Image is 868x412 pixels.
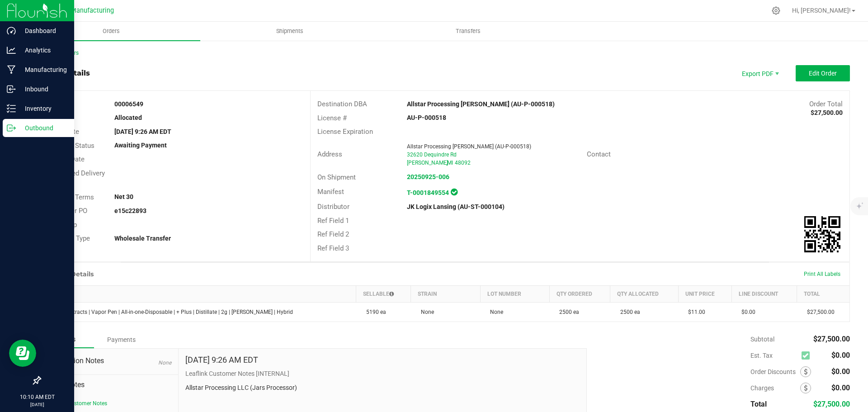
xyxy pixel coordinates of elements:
span: None [158,360,171,366]
a: Shipments [200,22,379,41]
span: Distributor [317,203,349,211]
span: Charges [750,384,800,392]
span: $27,500.00 [813,400,850,408]
span: [PERSON_NAME] [407,160,448,166]
button: Edit Order [796,65,850,81]
span: License Expiration [317,128,373,136]
span: Contact [587,150,611,158]
p: [DATE] [4,401,70,408]
span: Destination DBA [317,100,367,108]
span: License # [317,114,347,122]
p: Inventory [16,103,70,114]
strong: [DATE] 9:26 AM EDT [114,128,171,135]
span: $0.00 [831,384,850,392]
inline-svg: Analytics [7,46,16,55]
span: None [416,309,434,315]
span: Address [317,150,342,158]
span: 2500 ea [616,309,640,315]
p: Inbound [16,84,70,95]
span: Edit Order [809,70,837,77]
th: Unit Price [678,286,731,303]
span: On Shipment [317,173,356,181]
iframe: Resource center [9,340,36,367]
span: 32620 Dequindre Rd [407,152,457,158]
span: None [486,309,503,315]
span: Destination Notes [47,355,171,366]
li: Export PDF [732,65,787,81]
img: Scan me! [804,216,840,252]
strong: Net 30 [114,193,133,200]
span: , [446,160,447,166]
strong: AU-P-000518 [407,114,446,121]
strong: 00006549 [114,100,143,108]
strong: Wholesale Transfer [114,235,171,242]
p: Analytics [16,45,70,56]
span: $0.00 [831,351,850,360]
a: 20250925-006 [407,173,449,180]
span: Hi, [PERSON_NAME]! [792,7,851,14]
inline-svg: Dashboard [7,26,16,35]
span: $27,500.00 [802,309,835,315]
p: Manufacturing [16,64,70,75]
a: Transfers [379,22,557,41]
p: Outbound [16,123,70,133]
th: Qty Allocated [610,286,679,303]
span: Total [750,400,767,408]
p: Dashboard [16,25,70,36]
strong: Allstar Processing [PERSON_NAME] (AU-P-000518) [407,100,555,108]
span: Order Discounts [750,368,800,375]
span: $0.00 [831,367,850,376]
th: Lot Number [480,286,549,303]
span: 2500 ea [555,309,579,315]
strong: $27,500.00 [811,109,843,116]
span: $11.00 [684,309,705,315]
strong: JK Logix Lansing (AU-ST-000104) [407,203,505,210]
span: $0.00 [737,309,755,315]
span: Order Notes [47,379,171,390]
th: Item [41,286,356,303]
span: Order Total [809,100,843,108]
span: Est. Tax [750,352,798,359]
inline-svg: Inbound [7,85,16,94]
strong: Allocated [114,114,142,121]
span: $27,500.00 [813,335,850,343]
span: Transfers [443,27,493,35]
p: Leaflink Customer Notes [INTERNAL] [185,369,580,379]
th: Total [797,286,849,303]
div: Payments [94,331,148,348]
span: Manufacturing [71,7,114,14]
span: Shipments [264,27,316,35]
p: Allstar Processing LLC (Jars Processor) [185,383,580,393]
span: In Sync [451,187,458,197]
inline-svg: Outbound [7,123,16,133]
span: Calculate excise tax [802,350,814,362]
strong: Awaiting Payment [114,142,167,149]
inline-svg: Inventory [7,104,16,113]
h4: [DATE] 9:26 AM EDT [185,355,258,365]
span: MI [447,160,453,166]
th: Strain [411,286,480,303]
th: Qty Ordered [549,286,610,303]
span: Manifest [317,188,344,196]
span: Requested Delivery Date [47,169,105,188]
span: Print All Labels [804,271,840,277]
qrcode: 00006549 [804,216,840,252]
div: Manage settings [770,6,782,15]
strong: e15c22893 [114,207,146,214]
button: Leaflink Customer Notes [47,399,107,407]
inline-svg: Manufacturing [7,65,16,74]
th: Sellable [356,286,411,303]
span: Ref Field 3 [317,244,349,252]
span: Orders [90,27,132,35]
th: Line Discount [731,286,797,303]
span: 5190 ea [362,309,386,315]
a: Orders [22,22,200,41]
span: Ref Field 2 [317,230,349,238]
span: Subtotal [750,336,774,343]
span: Mitten Extracts | Vapor Pen | All-in-one-Disposable | + Plus | Distillate | 2g | [PERSON_NAME] | ... [46,309,293,315]
span: 48092 [455,160,471,166]
a: T-0001849554 [407,189,449,196]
